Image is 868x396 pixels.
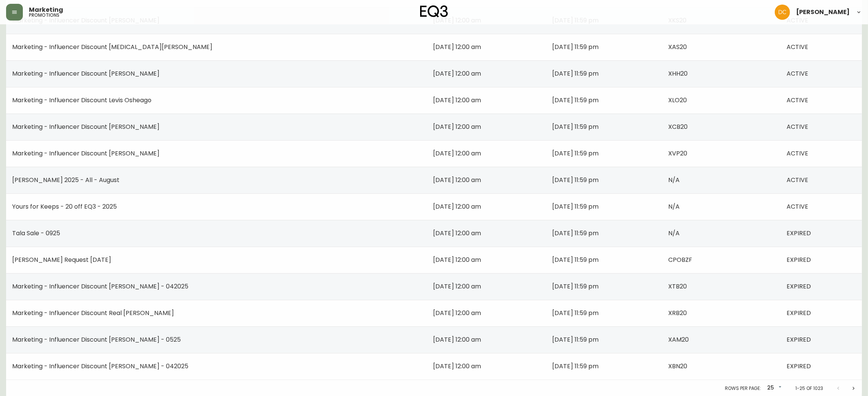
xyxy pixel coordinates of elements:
[668,43,687,51] span: XAS20
[668,202,680,211] span: N/A
[552,176,599,184] span: [DATE] 11:59 pm
[787,176,808,184] span: ACTIVE
[787,149,808,158] span: ACTIVE
[433,202,481,211] span: [DATE] 12:00 am
[12,335,181,344] span: Marketing - Influencer Discount [PERSON_NAME] - 0525
[29,13,59,17] h5: promotions
[552,149,599,158] span: [DATE] 11:59 pm
[668,282,687,291] span: XTB20
[552,282,599,291] span: [DATE] 11:59 pm
[12,96,151,105] span: Marketing - Influencer Discount Levis Osheago
[12,149,159,158] span: Marketing - Influencer Discount [PERSON_NAME]
[12,43,212,51] span: Marketing - Influencer Discount [MEDICAL_DATA][PERSON_NAME]
[787,69,808,78] span: ACTIVE
[552,202,599,211] span: [DATE] 11:59 pm
[433,282,481,291] span: [DATE] 12:00 am
[796,9,850,15] span: [PERSON_NAME]
[433,149,481,158] span: [DATE] 12:00 am
[552,122,599,131] span: [DATE] 11:59 pm
[787,362,811,371] span: EXPIRED
[433,176,481,184] span: [DATE] 12:00 am
[552,229,599,238] span: [DATE] 11:59 pm
[668,255,692,264] span: CPOBZF
[433,362,481,371] span: [DATE] 12:00 am
[433,96,481,105] span: [DATE] 12:00 am
[433,122,481,131] span: [DATE] 12:00 am
[433,309,481,317] span: [DATE] 12:00 am
[787,282,811,291] span: EXPIRED
[668,176,680,184] span: N/A
[433,255,481,264] span: [DATE] 12:00 am
[12,69,159,78] span: Marketing - Influencer Discount [PERSON_NAME]
[787,202,808,211] span: ACTIVE
[668,122,688,131] span: XCB20
[433,43,481,51] span: [DATE] 12:00 am
[552,335,599,344] span: [DATE] 11:59 pm
[787,96,808,105] span: ACTIVE
[552,43,599,51] span: [DATE] 11:59 pm
[787,43,808,51] span: ACTIVE
[433,69,481,78] span: [DATE] 12:00 am
[668,149,687,158] span: XVP20
[12,176,119,184] span: [PERSON_NAME] 2025 - All - August
[12,229,60,238] span: Tala Sale - 0925
[764,382,784,394] div: 25
[668,69,688,78] span: XHH20
[552,362,599,371] span: [DATE] 11:59 pm
[787,122,808,131] span: ACTIVE
[725,385,761,392] p: Rows per page:
[552,309,599,317] span: [DATE] 11:59 pm
[12,255,111,264] span: [PERSON_NAME] Request [DATE]
[433,229,481,238] span: [DATE] 12:00 am
[12,282,188,291] span: Marketing - Influencer Discount [PERSON_NAME] - 042025
[29,7,63,13] span: Marketing
[552,69,599,78] span: [DATE] 11:59 pm
[668,362,687,371] span: XBN20
[12,309,174,317] span: Marketing - Influencer Discount Real [PERSON_NAME]
[787,335,811,344] span: EXPIRED
[846,381,861,396] button: Next page
[12,362,188,371] span: Marketing - Influencer Discount [PERSON_NAME] - 042025
[433,335,481,344] span: [DATE] 12:00 am
[668,96,687,105] span: XLO20
[668,229,680,238] span: N/A
[12,202,117,211] span: Yours for Keeps - 20 off EQ3 - 2025
[787,309,811,317] span: EXPIRED
[795,385,823,392] p: 1-25 of 1023
[668,309,687,317] span: XRB20
[787,255,811,264] span: EXPIRED
[552,255,599,264] span: [DATE] 11:59 pm
[420,5,448,17] img: logo
[775,5,790,20] img: 7eb451d6983258353faa3212700b340b
[787,229,811,238] span: EXPIRED
[552,96,599,105] span: [DATE] 11:59 pm
[668,335,689,344] span: XAM20
[12,122,159,131] span: Marketing - Influencer Discount [PERSON_NAME]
